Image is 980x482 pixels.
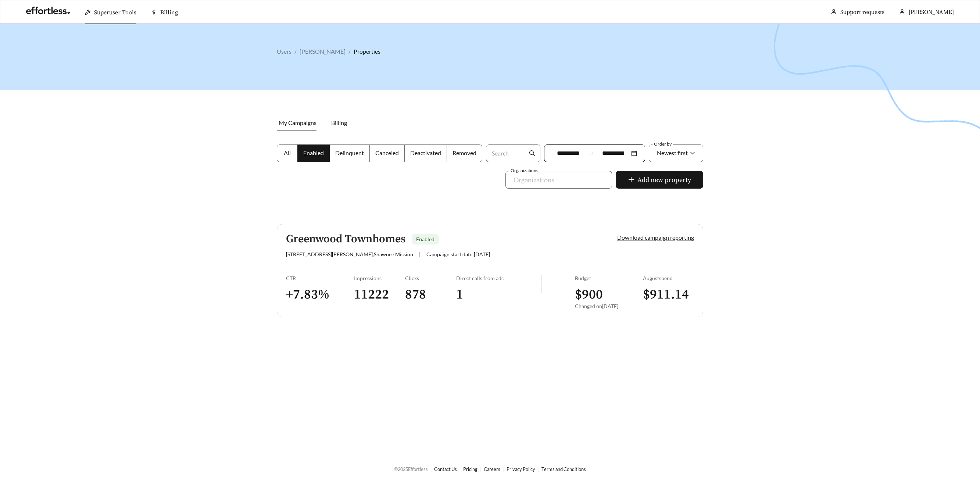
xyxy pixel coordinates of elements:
[419,251,421,257] span: |
[335,149,364,156] span: Delinquent
[616,171,703,189] button: plusAdd new property
[284,149,291,156] span: All
[286,251,413,257] span: [STREET_ADDRESS][PERSON_NAME] , Shawnee Mission
[529,150,536,157] span: search
[628,176,634,184] span: plus
[160,9,178,16] span: Billing
[405,286,456,303] h3: 878
[840,8,884,16] a: Support requests
[375,149,399,156] span: Canceled
[416,236,434,242] span: Enabled
[456,275,541,281] div: Direct calls from ads
[94,9,136,16] span: Superuser Tools
[331,119,347,126] span: Billing
[637,175,691,185] span: Add new property
[643,275,694,281] div: August spend
[405,275,456,281] div: Clicks
[643,286,694,303] h3: $ 911.14
[453,149,476,156] span: Removed
[286,275,354,281] div: CTR
[303,149,324,156] span: Enabled
[617,234,694,241] a: Download campaign reporting
[456,286,541,303] h3: 1
[575,275,643,281] div: Budget
[354,275,405,281] div: Impressions
[426,251,490,257] span: Campaign start date: [DATE]
[588,150,594,157] span: to
[277,224,703,317] a: Greenwood TownhomesEnabled[STREET_ADDRESS][PERSON_NAME],Shawnee Mission|Campaign start date:[DATE...
[286,286,354,303] h3: + 7.83 %
[286,233,405,245] h5: Greenwood Townhomes
[279,119,316,126] span: My Campaigns
[575,303,643,309] div: Changed on [DATE]
[588,150,594,157] span: swap-right
[541,275,542,293] img: line
[657,149,688,156] span: Newest first
[909,8,954,16] span: [PERSON_NAME]
[354,286,405,303] h3: 11222
[410,149,441,156] span: Deactivated
[575,286,643,303] h3: $ 900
